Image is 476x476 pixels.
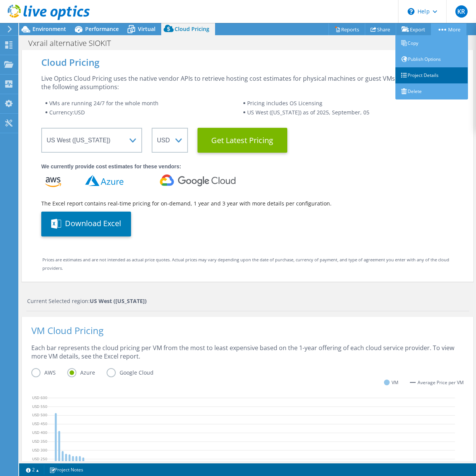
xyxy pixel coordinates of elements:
span: Performance [85,25,119,33]
label: Google Cloud [107,368,165,377]
a: Copy [395,35,468,51]
a: Project Notes [44,465,89,474]
span: Currency: USD [49,109,85,116]
span: Environment [32,25,66,33]
div: VM Cloud Pricing [31,326,464,344]
svg: \n [408,8,414,15]
text: USD 550 [32,403,47,409]
span: KR [455,5,468,18]
strong: US West ([US_STATE]) [90,297,147,305]
span: Average Price per VM [418,378,464,387]
a: Share [365,23,396,35]
text: USD 450 [32,421,47,426]
span: VM [392,378,398,387]
div: Live Optics Cloud Pricing uses the native vendor APIs to retrieve hosting cost estimates for phys... [41,74,454,91]
span: Pricing includes OS Licensing [247,99,322,107]
a: Publish Options [395,51,468,67]
span: Cloud Pricing [175,25,209,33]
a: Delete [395,83,468,99]
a: Export [396,23,431,35]
div: Each bar represents the cloud pricing per VM from the most to least expensive based on the 1-year... [31,344,464,368]
h1: Vxrail alternative SIOKIT [25,39,123,47]
a: Project Details [395,67,468,83]
label: Azure [67,368,107,377]
span: VMs are running 24/7 for the whole month [49,99,159,107]
div: The Excel report contains real-time pricing for on-demand, 1 year and 3 year with more details pe... [41,199,454,208]
a: 2 [21,465,44,474]
span: US West ([US_STATE]) as of 2025, September, 05 [247,109,369,116]
a: Reports [329,23,365,35]
div: Cloud Pricing [41,58,454,67]
strong: We currently provide cost estimates for these vendors: [41,163,181,170]
text: USD 250 [32,456,47,461]
div: Current Selected region: [27,297,469,305]
label: AWS [31,368,67,377]
span: Virtual [138,25,155,33]
button: Download Excel [41,212,131,236]
div: Prices are estimates and are not intended as actual price quotes. Actual prices may vary dependin... [42,256,453,272]
text: USD 600 [32,394,47,400]
text: USD 400 [32,430,47,435]
text: USD 300 [32,447,47,452]
a: More [431,23,466,35]
text: USD 350 [32,439,47,444]
text: USD 500 [32,412,47,417]
button: Get Latest Pricing [198,128,287,153]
